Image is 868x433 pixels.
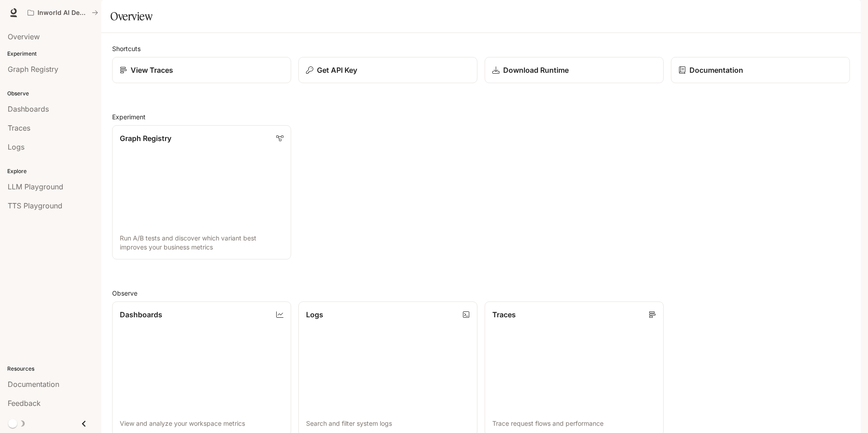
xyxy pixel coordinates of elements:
a: Download Runtime [485,57,664,83]
p: Run A/B tests and discover which variant best improves your business metrics [120,234,283,252]
p: Traces [492,309,516,320]
p: Documentation [689,65,743,75]
p: Download Runtime [503,65,569,75]
p: Get API Key [317,65,357,75]
p: Trace request flows and performance [492,419,656,428]
p: Inworld AI Demos [38,9,88,17]
p: Logs [306,309,323,320]
h2: Experiment [112,112,850,122]
h2: Shortcuts [112,44,850,53]
button: All workspaces [24,4,102,22]
p: Dashboards [120,309,162,320]
p: View Traces [131,65,173,75]
p: Search and filter system logs [306,419,470,428]
h2: Observe [112,288,850,298]
h1: Overview [110,7,152,25]
p: Graph Registry [120,133,171,144]
p: View and analyze your workspace metrics [120,419,283,428]
a: Graph RegistryRun A/B tests and discover which variant best improves your business metrics [112,125,291,259]
a: Documentation [671,57,850,83]
a: View Traces [112,57,291,83]
button: Get API Key [298,57,477,83]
